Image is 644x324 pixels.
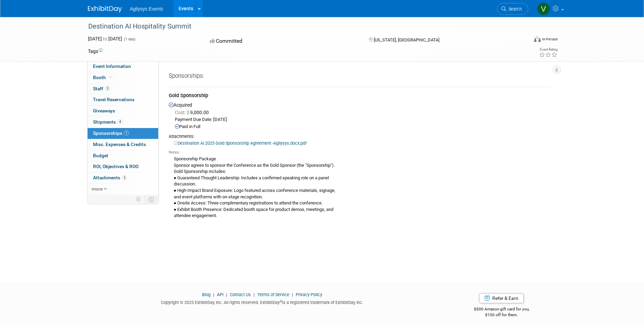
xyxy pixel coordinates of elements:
[93,108,115,113] span: Giveaways
[88,36,122,41] span: [DATE] [DATE]
[92,186,103,192] span: more
[374,37,439,42] span: [US_STATE], [GEOGRAPHIC_DATA]
[175,124,551,130] div: Paid in Full
[202,292,210,297] a: Blog
[93,142,146,147] span: Misc. Expenses & Credits
[105,86,110,91] span: 3
[211,292,216,297] span: |
[124,130,129,136] span: 1
[130,6,163,12] span: Agilysys Events
[534,36,541,42] img: Format-Inperson.png
[257,292,289,297] a: Terms of Service
[169,101,551,221] div: Acquired
[280,300,282,303] sup: ®
[169,155,551,219] div: Sponsorship Package Sponsor agrees to sponsor the Conference as the Gold Sponsor (the "Sponsorshi...
[88,94,158,105] a: Travel Reservations
[169,133,551,140] div: Attachments:
[144,195,158,204] td: Toggle Event Tabs
[93,153,108,158] span: Budget
[93,97,134,102] span: Travel Reservations
[88,173,158,183] a: Attachments3
[296,292,322,297] a: Privacy Policy
[542,37,558,42] div: In-Person
[497,3,528,15] a: Search
[88,150,158,161] a: Budget
[208,35,358,47] div: Committed
[506,6,522,12] span: Search
[122,175,127,180] span: 3
[93,130,129,136] span: Sponsorships
[93,64,131,69] span: Event Information
[88,298,437,306] div: Copyright © 2025 ExhibitDay, Inc. All rights reserved. ExhibitDay is a registered trademark of Ex...
[88,6,122,13] img: ExhibitDay
[169,92,551,101] div: Gold Sponsorship
[175,110,190,115] span: Cost: $
[93,75,114,80] span: Booth
[133,195,145,204] td: Personalize Event Tab Strip
[88,117,158,128] a: Shipments4
[123,37,135,41] span: (1 day)
[86,20,518,33] div: Destination AI Hospitality Summit
[88,106,158,116] a: Giveaways
[88,61,158,72] a: Event Information
[175,110,211,115] span: 9,000.00
[88,161,158,172] a: ROI, Objectives & ROO
[479,293,524,303] a: Refer & Earn
[102,36,108,41] span: to
[169,150,551,155] div: Notes:
[447,312,556,318] div: $150 off for them.
[88,72,158,83] a: Booth
[447,302,556,318] div: $500 Amazon gift card for you,
[109,75,112,79] i: Booth reservation complete
[88,128,158,139] a: Sponsorships1
[224,292,229,297] span: |
[93,119,123,125] span: Shipments
[93,164,139,169] span: ROI, Objectives & ROO
[539,48,557,51] div: Event Rating
[88,184,158,195] a: more
[175,116,551,123] div: Payment Due Date: [DATE]
[174,141,307,146] a: Destination AI 2025 Gold Sponsorship Agreement -Agilysys.docx.pdf
[537,2,550,15] img: Victoria Telesco
[252,292,256,297] span: |
[169,72,551,83] div: Sponsorships:
[88,139,158,150] a: Misc. Expenses & Credits
[117,119,123,124] span: 4
[93,175,127,180] span: Attachments
[488,35,558,46] div: Event Format
[230,292,251,297] a: Contact Us
[88,84,158,94] a: Staff3
[88,48,103,55] td: Tags
[290,292,295,297] span: |
[217,292,223,297] a: API
[93,86,110,91] span: Staff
